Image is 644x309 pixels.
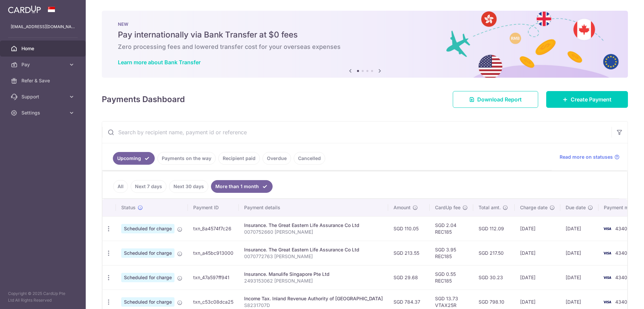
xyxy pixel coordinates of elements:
div: Insurance. The Great Eastern Life Assurance Co Ltd [244,246,383,253]
p: [EMAIL_ADDRESS][DOMAIN_NAME] [11,23,75,30]
div: Income Tax. Inland Revenue Authority of [GEOGRAPHIC_DATA] [244,295,383,302]
td: txn_a45bc913000 [188,241,239,265]
a: Learn more about Bank Transfer [118,59,201,66]
span: Support [21,93,66,100]
td: SGD 112.09 [473,216,515,241]
img: Bank Card [600,249,614,257]
td: [DATE] [515,265,560,290]
span: Pay [21,61,66,68]
td: [DATE] [560,241,598,265]
p: 2493153062 [PERSON_NAME] [244,278,383,284]
span: Scheduled for charge [121,248,174,258]
td: SGD 0.55 REC185 [430,265,473,290]
td: SGD 29.68 [388,265,430,290]
span: CardUp fee [435,204,460,211]
p: 0070772763 [PERSON_NAME] [244,253,383,260]
a: Payments on the way [157,152,216,165]
th: Payment details [239,199,388,216]
td: txn_8a4574f7c26 [188,216,239,241]
a: Cancelled [294,152,325,165]
span: Refer & Save [21,77,66,84]
span: 4340 [615,275,627,280]
span: Settings [21,109,66,116]
a: Read more on statuses [560,154,620,160]
a: Next 7 days [131,180,166,193]
img: Bank Card [600,298,614,306]
td: SGD 2.04 REC185 [430,216,473,241]
td: [DATE] [515,216,560,241]
input: Search by recipient name, payment id or reference [102,122,612,143]
h5: Pay internationally via Bank Transfer at $0 fees [118,29,612,40]
p: S8231707D [244,302,383,309]
a: All [113,180,128,193]
td: [DATE] [515,241,560,265]
td: SGD 217.50 [473,241,515,265]
span: Status [121,204,136,211]
td: SGD 30.23 [473,265,515,290]
div: Insurance. Manulife Singapore Pte Ltd [244,271,383,278]
div: Insurance. The Great Eastern Life Assurance Co Ltd [244,222,383,229]
a: Next 30 days [169,180,208,193]
span: Scheduled for charge [121,224,174,233]
span: Create Payment [571,95,612,103]
a: Download Report [453,91,538,108]
span: Charge date [520,204,548,211]
span: 4340 [615,250,627,256]
p: NEW [118,21,612,27]
td: [DATE] [560,265,598,290]
span: 4340 [615,226,627,231]
span: Scheduled for charge [121,273,174,282]
h4: Payments Dashboard [102,93,185,105]
img: Bank transfer banner [102,11,628,78]
span: Amount [393,204,411,211]
img: CardUp [8,5,41,13]
td: [DATE] [560,216,598,241]
img: Bank Card [600,274,614,282]
td: SGD 213.55 [388,241,430,265]
p: 0070752660 [PERSON_NAME] [244,229,383,235]
span: Due date [566,204,586,211]
a: More than 1 month [211,180,273,193]
span: Download Report [477,95,522,103]
h6: Zero processing fees and lowered transfer cost for your overseas expenses [118,43,612,51]
span: Scheduled for charge [121,297,174,307]
td: SGD 110.05 [388,216,430,241]
a: Overdue [263,152,291,165]
span: Total amt. [479,204,501,211]
span: Read more on statuses [560,154,613,160]
span: Home [21,45,66,52]
img: Bank Card [600,225,614,233]
td: SGD 3.95 REC185 [430,241,473,265]
td: txn_47a597ff941 [188,265,239,290]
th: Payment ID [188,199,239,216]
a: Upcoming [113,152,155,165]
a: Recipient paid [218,152,260,165]
span: 4340 [615,299,627,305]
a: Create Payment [546,91,628,108]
